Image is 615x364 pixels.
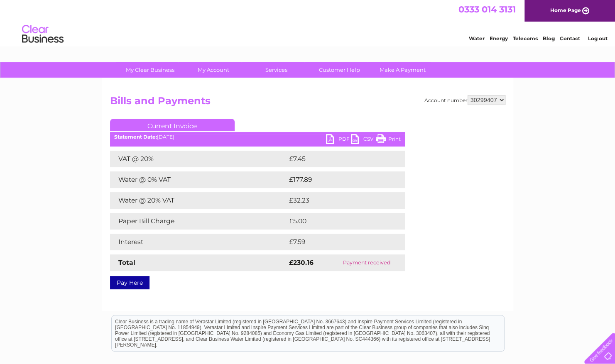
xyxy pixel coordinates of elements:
[513,35,538,42] a: Telecoms
[287,171,390,188] td: £177.89
[543,35,555,42] a: Blog
[490,35,508,42] a: Energy
[110,276,149,289] a: Pay Here
[588,35,607,42] a: Log out
[326,134,351,146] a: PDF
[376,134,401,146] a: Print
[287,234,385,250] td: £7.59
[110,95,505,111] h2: Bills and Payments
[114,134,157,140] b: Statement Date:
[287,151,385,167] td: £7.45
[110,119,235,131] a: Current Invoice
[110,234,287,250] td: Interest
[305,62,374,78] a: Customer Help
[112,5,504,40] div: Clear Business is a trading name of Verastar Limited (registered in [GEOGRAPHIC_DATA] No. 3667643...
[110,151,287,167] td: VAT @ 20%
[118,259,135,266] strong: Total
[368,62,437,78] a: Make A Payment
[22,22,64,47] img: logo.png
[110,134,405,140] div: [DATE]
[110,213,287,230] td: Paper Bill Charge
[116,62,184,78] a: My Clear Business
[242,62,311,78] a: Services
[469,35,485,42] a: Water
[287,213,386,230] td: £5.00
[110,171,287,188] td: Water @ 0% VAT
[289,259,314,266] strong: £230.16
[458,4,516,15] a: 0333 014 3131
[179,62,247,78] a: My Account
[560,35,580,42] a: Contact
[110,192,287,209] td: Water @ 20% VAT
[351,134,376,146] a: CSV
[424,95,505,105] div: Account number
[329,254,404,271] td: Payment received
[287,192,388,209] td: £32.23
